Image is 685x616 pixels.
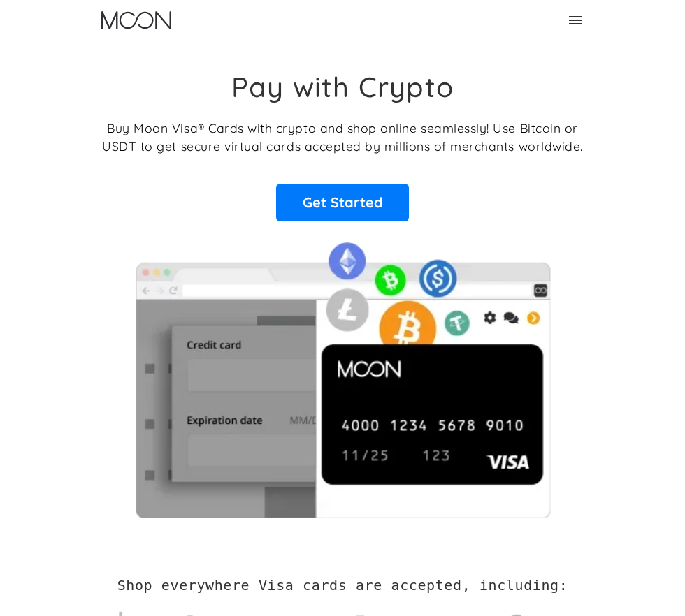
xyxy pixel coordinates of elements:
a: home [101,11,171,29]
img: Moon Cards let you spend your crypto anywhere Visa is accepted. [102,233,583,518]
img: Moon Logo [101,11,171,29]
h1: Pay with Crypto [231,70,454,103]
a: Get Started [276,184,409,221]
h2: Shop everywhere Visa cards are accepted, including: [117,577,568,594]
p: Buy Moon Visa® Cards with crypto and shop online seamlessly! Use Bitcoin or USDT to get secure vi... [102,119,583,156]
